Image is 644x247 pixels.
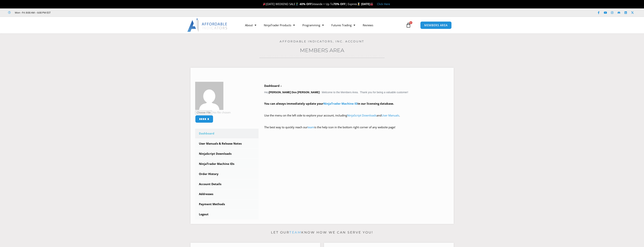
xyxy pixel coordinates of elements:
strong: 40% OFF [300,2,312,6]
a: User Manuals [382,113,399,117]
img: 🏭 [370,3,373,5]
a: NinjaTrader Machine ID [323,102,357,105]
a: Logout [195,209,259,219]
a: team [308,125,314,129]
a: Futures Trading [328,21,359,29]
div: Hey ! Welcome to the Members Area. Thank you for being a valuable customer! [264,83,449,135]
nav: Account pages [195,129,259,219]
img: LogoAI | Affordable Indicators – NinjaTrader [187,18,228,32]
p: The best way to quickly reach our is the help icon in the bottom right corner of any website page! [264,125,449,135]
strong: You can always immediately update your in our licensing database. [264,102,394,105]
a: Account Details [195,179,259,189]
a: NinjaTrader Products [260,21,299,29]
span: 0 [409,21,412,24]
a: Order History [195,169,259,179]
nav: Menu [241,21,405,29]
span: [DATE] WEEKEND SALE Sitewide + Up To | Expires [262,2,361,6]
a: 0 [400,20,417,31]
a: Addresses [195,189,259,199]
strong: [PERSON_NAME] Dos [PERSON_NAME] [269,91,319,94]
a: Dashboard [195,129,259,138]
a: Affordable Indicators, Inc. Account [280,40,364,43]
img: ⌛ [357,3,360,5]
p: Let our know how we can serve you! [190,230,454,236]
img: 🏌️‍♂️ [296,3,298,5]
a: Reviews [359,21,377,29]
img: 🎉 [263,3,266,5]
img: c39c8ddedc70301cf1980d047c64a80624ce35373e3bf1909ba5ef880e14724a [195,82,223,110]
a: Payment Methods [195,199,259,209]
a: Members Area [300,47,344,53]
b: Dashboard – [264,84,282,88]
a: MEMBERS AREA [420,21,452,29]
p: Use the menu on the left side to explore your account, including and . [264,113,449,123]
span: MEMBERS AREA [424,24,448,27]
strong: 70% OFF [333,2,345,6]
a: Click Here [377,2,390,6]
a: NinjaScript Downloads [195,149,259,159]
a: Programming [299,21,328,29]
a: User Manuals & Release Notes [195,139,259,149]
a: About [241,21,260,29]
span: Mon - Fri: 8:00 AM – 6:00 PM EST [14,10,51,15]
a: NinjaTrader Machine IDs [195,159,259,169]
strong: [DATE] [361,2,373,6]
a: team [289,230,301,234]
a: NinjaScript Downloads [347,113,377,117]
iframe: Customer reviews powered by Trustpilot [56,11,112,14]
